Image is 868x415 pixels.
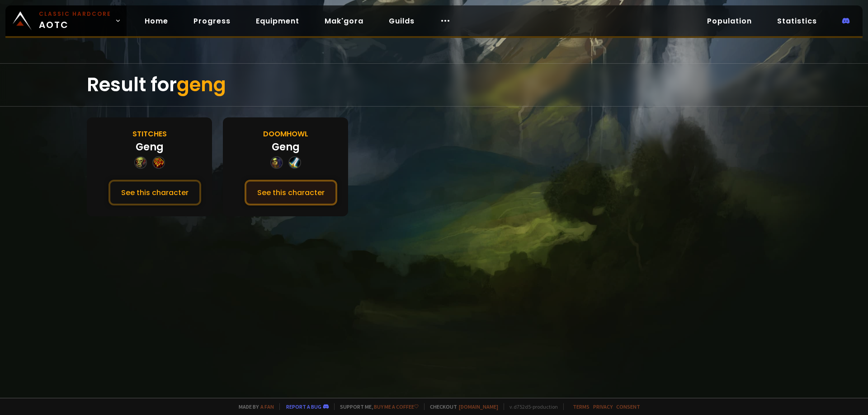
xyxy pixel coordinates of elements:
a: Home [137,12,175,30]
a: Report a bug [286,403,321,410]
a: Classic HardcoreAOTC [5,5,127,36]
a: Mak'gora [317,12,371,30]
div: Result for [87,64,781,106]
button: See this character [245,180,337,205]
a: Consent [616,403,640,410]
a: Privacy [593,403,613,410]
span: AOTC [39,10,111,32]
a: [DOMAIN_NAME] [459,403,498,410]
a: Terms [573,403,590,410]
a: Guilds [382,12,422,30]
div: Geng [272,140,300,154]
span: Checkout [424,403,498,410]
div: Doomhowl [263,128,308,140]
button: See this character [108,180,201,205]
small: Classic Hardcore [39,10,111,18]
span: geng [177,71,226,98]
a: Buy me a coffee [374,403,419,410]
div: Geng [136,140,164,154]
span: v. d752d5 - production [504,403,558,410]
span: Made by [233,403,274,410]
div: Stitches [132,128,167,140]
a: Progress [186,12,238,30]
span: Support me, [334,403,419,410]
a: Statistics [770,12,824,30]
a: Population [700,12,759,30]
a: Equipment [249,12,307,30]
a: a fan [260,403,274,410]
